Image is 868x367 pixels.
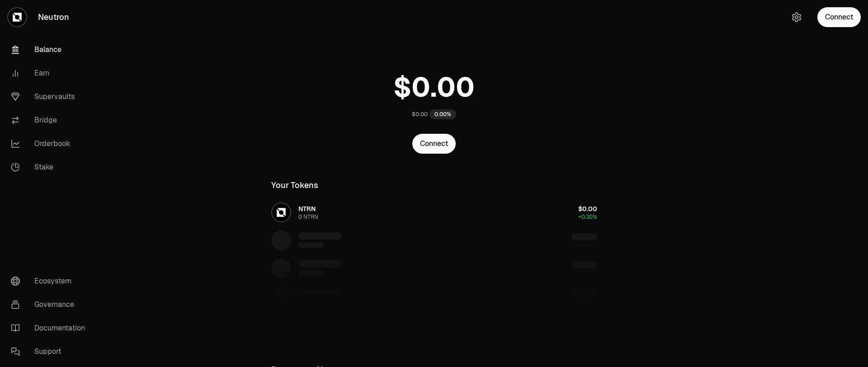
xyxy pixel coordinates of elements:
a: Earn [4,61,98,85]
button: Connect [412,134,456,154]
button: Connect [817,7,861,27]
a: Supervaults [4,85,98,108]
div: $0.00 [412,111,428,118]
a: Balance [4,38,98,61]
a: Stake [4,155,98,179]
a: Governance [4,293,98,316]
a: Support [4,340,98,363]
div: Your Tokens [271,179,318,192]
a: Bridge [4,108,98,132]
a: Ecosystem [4,269,98,293]
div: 0.00% [429,109,456,119]
a: Documentation [4,316,98,340]
a: Orderbook [4,132,98,155]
